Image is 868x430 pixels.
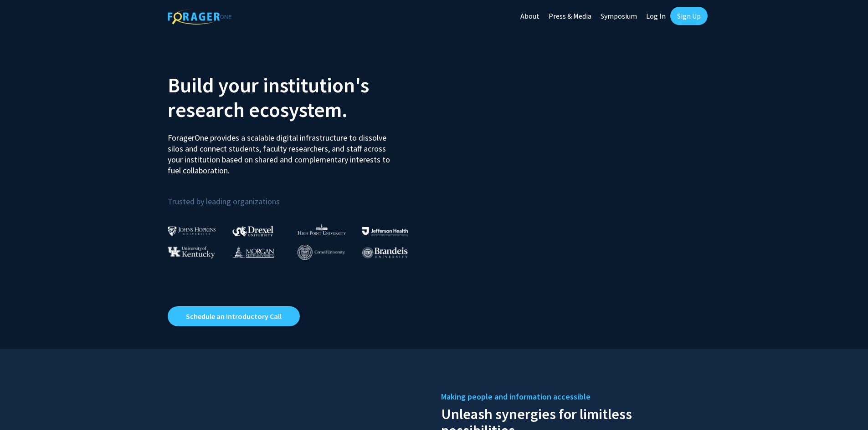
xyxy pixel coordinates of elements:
h2: Build your institution's research ecosystem. [168,73,427,122]
img: ForagerOne Logo [168,9,231,25]
img: Morgan State University [232,246,274,258]
p: ForagerOne provides a scalable digital infrastructure to dissolve silos and connect students, fac... [168,126,396,176]
img: University of Kentucky [168,246,215,258]
a: Opens in a new tab [168,306,300,326]
p: Trusted by leading organizations [168,183,427,208]
img: High Point University [298,224,346,235]
img: Thomas Jefferson University [362,227,408,236]
a: Sign Up [670,7,708,25]
img: Cornell University [298,245,345,260]
img: Brandeis University [362,247,408,258]
img: Drexel University [232,226,273,236]
img: Johns Hopkins University [168,226,216,236]
h5: Making people and information accessible [441,390,701,404]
